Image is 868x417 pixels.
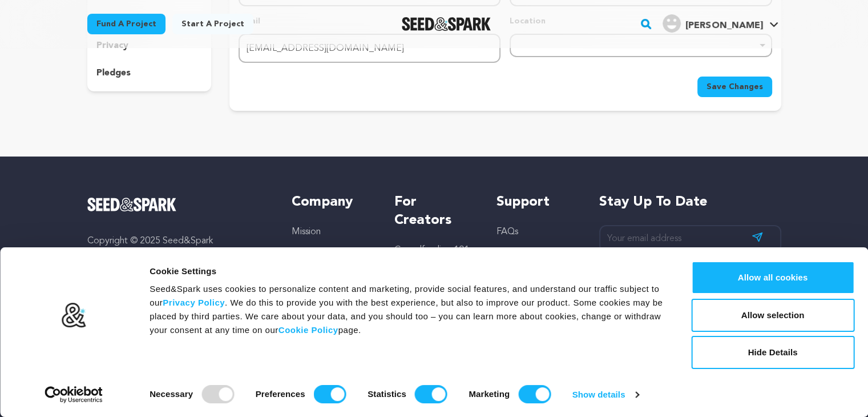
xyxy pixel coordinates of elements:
input: Your email address [599,225,781,253]
a: Cookie Policy [278,325,338,335]
img: user.png [663,14,681,33]
span: vd c.'s Profile [660,12,781,36]
div: vd c.'s Profile [663,14,762,33]
input: Email [239,34,500,63]
h5: Company [292,193,371,211]
a: Start a project [172,14,253,34]
div: Cookie Settings [150,264,665,278]
button: Allow selection [691,299,854,332]
legend: Consent Selection [149,380,150,381]
img: logo [61,302,87,328]
button: Hide Details [691,336,854,369]
a: Mission [292,227,321,236]
strong: Preferences [256,389,305,399]
a: Seed&Spark Homepage [87,198,269,211]
span: [PERSON_NAME] [685,21,762,30]
button: pledges [87,64,212,82]
h5: Stay up to date [599,193,781,211]
a: Crowdfunding 101 [394,246,469,255]
span: Save Changes [706,81,763,93]
strong: Statistics [368,389,406,399]
h5: Support [496,193,576,211]
strong: Necessary [150,389,193,399]
a: Seed&Spark Homepage [402,17,491,31]
a: FAQs [496,227,518,236]
button: Allow all cookies [691,261,854,294]
a: vd c.'s Profile [660,12,781,33]
a: Usercentrics Cookiebot - opens in a new window [24,386,124,403]
div: Seed&Spark uses cookies to personalize content and marketing, provide social features, and unders... [150,282,665,337]
img: Seed&Spark Logo [87,198,177,211]
a: Privacy Policy [163,298,225,307]
h5: For Creators [394,193,474,230]
img: Seed&Spark Logo Dark Mode [402,17,491,31]
p: Copyright © 2025 Seed&Spark [87,234,269,248]
button: Save Changes [697,77,772,97]
strong: Marketing [469,389,510,399]
a: Show details [572,386,639,403]
a: Fund a project [87,14,165,34]
p: pledges [96,66,131,80]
